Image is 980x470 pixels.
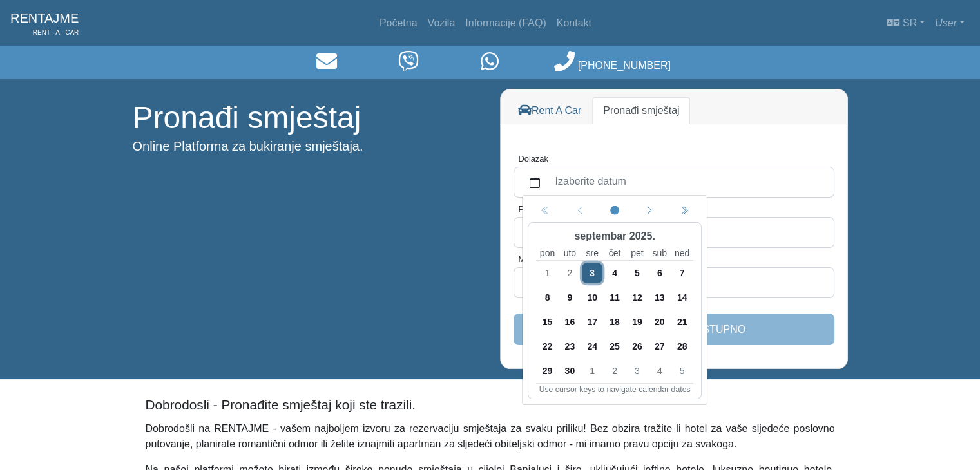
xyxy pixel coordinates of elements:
small: sreda [581,247,603,260]
svg: chevron left [645,207,654,216]
div: septembar 2025. [536,226,693,247]
small: utorak [558,247,581,260]
a: RENTAJMERENT - A - CAR [10,5,79,41]
div: nedelja, 7. septembar 2025. [671,261,693,285]
svg: chevron double left [680,207,689,216]
div: petak, 19. septembar 2025. [626,310,648,334]
a: Vozila [423,10,461,36]
span: 16 [559,312,580,332]
div: petak, 5. septembar 2025. [626,261,648,285]
a: Pronađi smještaj [592,97,690,124]
label: Polazak [519,203,548,215]
p: Online Platforma za bukiranje smještaja. [133,136,481,156]
div: sreda, 3. septembar 2025. (Today) [581,261,603,285]
a: Kontakt [552,10,597,36]
div: Use cursor keys to navigate calendar dates [536,384,693,395]
div: ponedeljak, 8. septembar 2025. [536,285,559,310]
span: 14 [671,287,692,308]
div: petak, 3. oktobar 2025. [626,359,648,383]
div: utorak, 9. septembar 2025. [558,285,581,310]
small: ponedeljak [536,247,559,260]
span: 15 [537,312,557,332]
span: 1 [582,361,602,381]
a: Informacije (FAQ) [460,10,551,36]
div: četvrtak, 25. septembar 2025. [603,334,626,359]
button: Next year [667,201,702,220]
span: 7 [671,263,692,283]
div: utorak, 30. septembar 2025. [558,359,581,383]
label: Izaberite datum [548,171,826,194]
a: User [930,10,970,36]
div: četvrtak, 2. oktobar 2025. [603,359,626,383]
span: 9 [559,287,580,308]
span: 24 [582,336,602,357]
div: Calendar navigation [528,201,702,220]
div: nedelja, 21. septembar 2025. [671,310,693,334]
div: sreda, 1. oktobar 2025. [581,359,603,383]
span: RENT - A - CAR [10,28,79,37]
h4: Dobrodosli - Pronađite smještaj koji ste trazili. [146,397,835,413]
p: Dobrodošli na RENTAJME - vašem najboljem izvoru za rezervaciju smještaja za svaku priliku! Bez ob... [146,421,835,452]
span: 2 [604,361,625,381]
div: petak, 12. septembar 2025. [626,285,648,310]
a: sr [881,10,930,36]
span: 29 [537,361,557,381]
span: 11 [604,287,625,308]
div: sreda, 10. septembar 2025. [581,285,603,310]
span: 23 [559,336,580,357]
button: Current month [597,201,632,220]
div: nedelja, 14. septembar 2025. [671,285,693,310]
svg: circle fill [610,207,619,216]
span: [PHONE_NUMBER] [578,60,671,71]
button: calendar [522,171,548,194]
div: petak, 26. septembar 2025. [626,334,648,359]
div: sreda, 24. septembar 2025. [581,334,603,359]
span: 20 [649,312,669,332]
div: ponedeljak, 1. septembar 2025. [536,261,559,285]
div: ponedeljak, 22. septembar 2025. [536,334,559,359]
a: Početna [374,10,423,36]
div: utorak, 2. septembar 2025. [558,261,581,285]
div: subota, 13. septembar 2025. [648,285,671,310]
h1: Pronađi smještaj [133,99,481,136]
div: četvrtak, 4. septembar 2025. [603,261,626,285]
span: 12 [626,287,647,308]
small: subota [648,247,671,260]
div: utorak, 16. septembar 2025. [558,310,581,334]
div: četvrtak, 18. septembar 2025. [603,310,626,334]
div: četvrtak, 11. septembar 2025. [603,285,626,310]
div: subota, 6. septembar 2025. [648,261,671,285]
em: User [935,17,957,28]
span: 21 [671,312,692,332]
div: ponedeljak, 15. septembar 2025. [536,310,559,334]
a: Rent A Car [507,97,593,124]
small: četvrtak [603,247,626,260]
span: 26 [626,336,647,357]
div: nedelja, 5. oktobar 2025. [671,359,693,383]
svg: calendar [530,178,540,188]
div: subota, 4. oktobar 2025. [648,359,671,383]
label: Mjesto [519,253,543,265]
small: petak [626,247,648,260]
span: 10 [582,287,602,308]
label: Dolazak [519,153,548,165]
span: 30 [559,361,580,381]
span: 3 [626,361,647,381]
span: 8 [537,287,557,308]
div: ponedeljak, 29. septembar 2025. [536,359,559,383]
span: 5 [626,263,647,283]
span: 22 [537,336,557,357]
span: 28 [671,336,692,357]
span: 3 [582,263,602,283]
div: utorak, 23. septembar 2025. [558,334,581,359]
div: nedelja, 28. septembar 2025. [671,334,693,359]
span: 27 [649,336,669,357]
div: subota, 20. septembar 2025. [648,310,671,334]
a: [PHONE_NUMBER] [554,60,670,71]
button: Next month [632,201,667,220]
span: 25 [604,336,625,357]
span: 4 [604,263,625,283]
span: 17 [582,312,602,332]
span: 18 [604,312,625,332]
span: 5 [671,361,692,381]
